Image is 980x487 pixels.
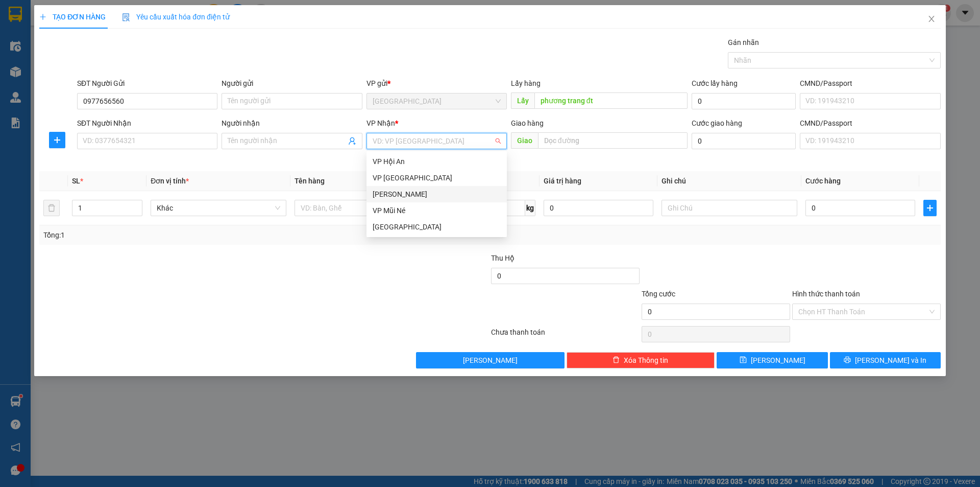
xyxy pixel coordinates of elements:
[366,78,507,89] div: VP gửi
[366,170,507,186] div: VP Nha Trang
[534,92,688,109] input: Dọc đường
[692,119,742,127] label: Cước giao hàng
[77,118,217,129] div: SĐT Người Nhận
[740,356,747,364] span: save
[157,200,280,216] span: Khác
[511,119,544,127] span: Giao hàng
[151,177,189,185] span: Đơn vị tính
[830,352,941,368] button: printer[PERSON_NAME] và In
[924,204,936,212] span: plus
[222,118,362,129] div: Người nhận
[366,186,507,202] div: Phan Thiết
[657,171,801,191] th: Ghi chú
[373,156,501,167] div: VP Hội An
[373,205,501,216] div: VP Mũi Né
[491,254,514,262] span: Thu Hộ
[567,352,715,368] button: deleteXóa Thông tin
[366,219,507,235] div: Đà Lạt
[366,150,507,162] div: Văn phòng không hợp lệ
[661,200,797,216] input: Ghi Chú
[525,200,535,216] span: kg
[366,202,507,219] div: VP Mũi Né
[927,15,936,23] span: close
[692,93,796,109] input: Cước lấy hàng
[800,118,940,129] div: CMND/Passport
[511,132,538,149] span: Giao
[72,177,80,185] span: SL
[692,133,796,149] input: Cước giao hàng
[751,355,805,366] span: [PERSON_NAME]
[642,290,675,298] span: Tổng cước
[222,78,362,89] div: Người gửi
[122,13,230,21] span: Yêu cầu xuất hóa đơn điện tử
[348,137,356,145] span: user-add
[855,355,926,366] span: [PERSON_NAME] và In
[692,79,738,87] label: Cước lấy hàng
[612,356,620,364] span: delete
[800,78,940,89] div: CMND/Passport
[728,38,759,47] label: Gán nhãn
[43,229,378,241] div: Tổng: 1
[366,119,395,127] span: VP Nhận
[463,355,518,366] span: [PERSON_NAME]
[49,132,65,148] button: plus
[624,355,668,366] span: Xóa Thông tin
[717,352,827,368] button: save[PERSON_NAME]
[122,13,130,21] img: icon
[366,153,507,170] div: VP Hội An
[917,5,946,34] button: Close
[544,177,581,185] span: Giá trị hàng
[538,132,688,149] input: Dọc đường
[844,356,851,364] span: printer
[416,352,565,368] button: [PERSON_NAME]
[43,200,60,216] button: delete
[805,177,841,185] span: Cước hàng
[923,200,937,216] button: plus
[373,94,501,109] span: Đà Lạt
[511,79,541,87] span: Lấy hàng
[77,78,217,89] div: SĐT Người Gửi
[39,13,106,21] span: TẠO ĐƠN HÀNG
[544,200,653,216] input: 0
[373,189,501,200] div: [PERSON_NAME]
[373,221,501,233] div: [GEOGRAPHIC_DATA]
[295,177,325,185] span: Tên hàng
[373,172,501,183] div: VP [GEOGRAPHIC_DATA]
[50,136,65,144] span: plus
[39,13,46,20] span: plus
[792,290,860,298] label: Hình thức thanh toán
[511,92,534,109] span: Lấy
[295,200,430,216] input: VD: Bàn, Ghế
[490,327,641,344] div: Chưa thanh toán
